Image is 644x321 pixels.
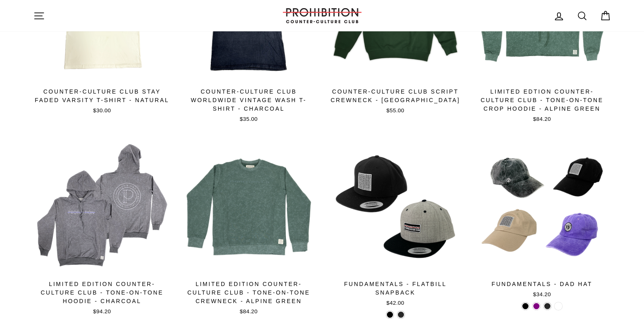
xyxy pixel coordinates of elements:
[473,115,611,123] div: $84.20
[282,8,363,23] img: PROHIBITION COUNTER-CULTURE CLUB
[33,107,171,115] div: $30.00
[473,280,611,288] div: FUNDAMENTALS - DAD HAT
[473,290,611,299] div: $34.20
[180,115,318,123] div: $35.00
[473,87,611,113] div: LIMITED EDTION COUNTER-CULTURE CLUB - TONE-ON-TONE CROP HOODIE - ALPINE GREEN
[327,107,465,115] div: $55.00
[327,280,465,297] div: FUNDAMENTALS - FLATBILL SNAPBACK
[33,280,171,306] div: LIMITED EDITION COUNTER-CULTURE CLUB - TONE-ON-TONE HOODIE - CHARCOAL
[33,138,171,318] a: LIMITED EDITION COUNTER-CULTURE CLUB - TONE-ON-TONE HOODIE - CHARCOAL$94.20
[180,280,318,306] div: LIMITED EDITION COUNTER-CULTURE CLUB - TONE-ON-TONE CREWNECK - ALPINE GREEN
[473,138,611,301] a: FUNDAMENTALS - DAD HAT$34.20
[33,308,171,316] div: $94.20
[327,87,465,105] div: Counter-Culture Club Script Crewneck - [GEOGRAPHIC_DATA]
[327,299,465,307] div: $42.00
[180,87,318,113] div: Counter-Culture Club Worldwide Vintage Wash T-Shirt - Charcoal
[180,138,318,318] a: LIMITED EDITION COUNTER-CULTURE CLUB - TONE-ON-TONE CREWNECK - ALPINE GREEN$84.20
[33,87,171,105] div: Counter-Culture Club Stay Faded Varsity T-Shirt - Natural
[180,308,318,316] div: $84.20
[327,138,465,310] a: FUNDAMENTALS - FLATBILL SNAPBACK$42.00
